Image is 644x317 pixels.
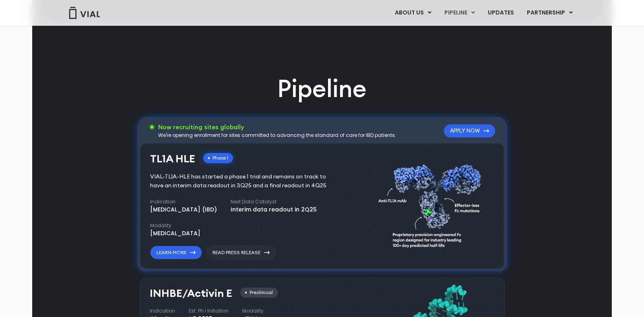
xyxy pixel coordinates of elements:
div: [MEDICAL_DATA] (IBD) [150,205,217,214]
h4: Est. Ph I Initiation [189,307,229,315]
a: PARTNERSHIPMenu Toggle [520,6,579,20]
a: Read Press Release [206,246,276,259]
h2: Pipeline [277,72,367,105]
h3: TL1A HLE [150,153,195,165]
h4: Modality [150,222,200,229]
h4: Modality [242,307,264,315]
img: Vial Logo [68,7,101,19]
h4: Indication [150,198,217,205]
div: We're opening enrollment for sites committed to advancing the standard of care for IBD patients. [158,132,396,139]
a: Apply Now [444,124,495,138]
a: UPDATES [481,6,520,20]
div: Preclinical [240,288,278,298]
h3: INHBE/Activin E [150,288,232,299]
a: Learn More [150,246,202,259]
div: VIAL-TL1A-HLE has started a phase 1 trial and remains on track to have an interim data readout in... [150,172,338,190]
div: Phase I [203,153,233,163]
div: [MEDICAL_DATA] [150,229,200,238]
a: ABOUT USMenu Toggle [388,6,438,20]
img: TL1A antibody diagram. [378,149,486,260]
h4: Next Data Catalyst [231,198,317,205]
div: Interim data readout in 2Q25 [231,205,317,214]
h4: Indication [150,307,175,315]
a: PIPELINEMenu Toggle [438,6,481,20]
h3: Now recruiting sites globally [158,123,396,132]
